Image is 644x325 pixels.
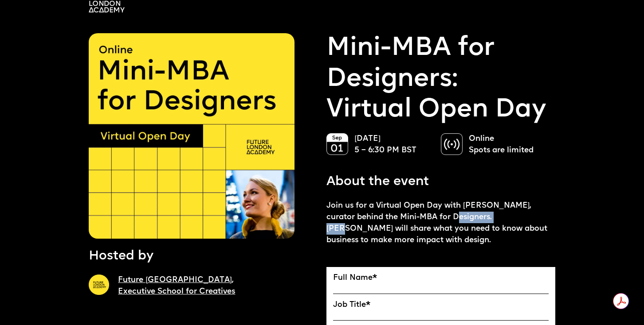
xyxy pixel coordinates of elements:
a: Future [GEOGRAPHIC_DATA],Executive School for Creatives [118,276,235,295]
p: About the event [326,173,429,191]
label: Job Title [333,301,549,310]
a: Mini-MBA for Designers: [326,33,555,95]
p: [DATE] 5 – 6:30 PM BST [354,133,416,156]
p: Online Spots are limited [469,133,534,156]
label: Full Name [333,274,549,283]
p: Join us for a Virtual Open Day with [PERSON_NAME], curator behind the Mini-MBA for Designers. [PE... [326,200,555,247]
img: A yellow circle with Future London Academy logo [89,275,109,295]
img: A yellow square saying "Online, Mini-MBA for Designers" Virtual Open Day with the photo of curato... [89,33,295,239]
p: Virtual Open Day [326,33,555,126]
p: Hosted by [89,248,153,266]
